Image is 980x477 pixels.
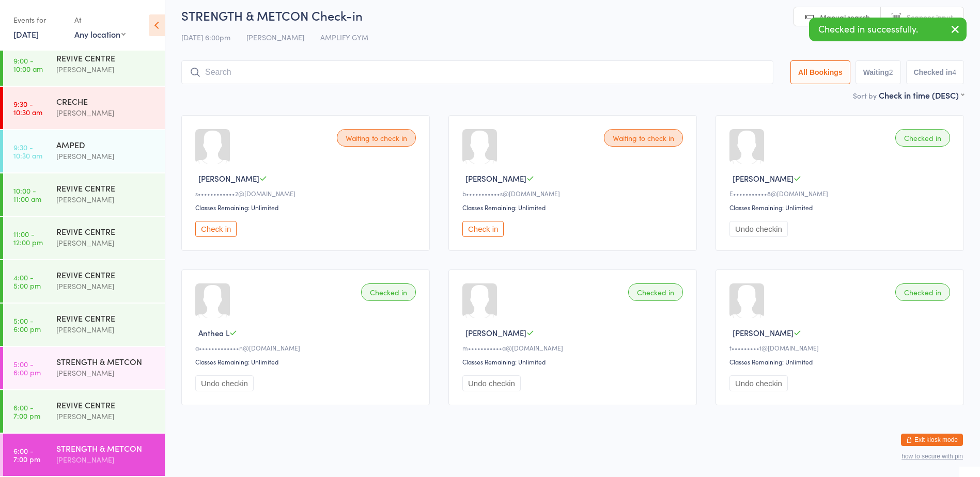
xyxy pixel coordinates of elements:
time: 11:00 - 12:00 pm [13,230,43,246]
span: [PERSON_NAME] [733,327,794,338]
span: Scanner input [907,12,953,22]
a: 6:00 -7:00 pmSTRENGTH & METCON[PERSON_NAME] [3,434,165,476]
div: Classes Remaining: Unlimited [462,203,686,212]
a: 9:30 -10:30 amAMPED[PERSON_NAME] [3,130,165,172]
time: 9:00 - 10:00 am [13,56,43,73]
a: 9:00 -10:00 amREVIVE CENTRE[PERSON_NAME] [3,43,165,86]
div: Waiting to check in [337,129,416,147]
div: Checked in [895,283,950,301]
div: 4 [952,68,956,76]
time: 6:00 - 7:00 pm [13,447,40,463]
div: STRENGTH & METCON [56,356,156,367]
div: Classes Remaining: Unlimited [729,357,953,366]
button: Exit kiosk mode [901,434,963,446]
div: [PERSON_NAME] [56,324,156,336]
div: s••••••••••••2@[DOMAIN_NAME] [195,189,419,198]
span: AMPLIFY GYM [320,32,368,42]
a: 6:00 -7:00 pmREVIVE CENTRE[PERSON_NAME] [3,390,165,433]
div: E•••••••••••8@[DOMAIN_NAME] [729,189,953,198]
div: REVIVE CENTRE [56,399,156,410]
a: 5:00 -6:00 pmREVIVE CENTRE[PERSON_NAME] [3,304,165,346]
button: Undo checkin [195,375,254,391]
time: 9:30 - 10:30 am [13,100,42,116]
span: Anthea L [198,327,229,338]
div: AMPED [56,139,156,150]
button: Check in [462,221,504,237]
div: Any location [74,28,126,40]
div: Events for [13,11,64,28]
time: 5:00 - 6:00 pm [13,316,41,333]
span: [PERSON_NAME] [465,173,526,184]
div: Checked in [895,129,950,147]
div: STRENGTH & METCON [56,442,156,454]
div: [PERSON_NAME] [56,150,156,162]
div: Classes Remaining: Unlimited [729,203,953,212]
span: Manual search [820,12,870,22]
div: Checked in successfully. [809,18,967,41]
button: Undo checkin [729,375,788,391]
div: t•••••••••1@[DOMAIN_NAME] [729,343,953,352]
a: 9:30 -10:30 amCRECHE[PERSON_NAME] [3,87,165,129]
time: 9:30 - 10:30 am [13,143,42,160]
div: Classes Remaining: Unlimited [195,203,419,212]
div: [PERSON_NAME] [56,454,156,466]
div: [PERSON_NAME] [56,367,156,379]
div: [PERSON_NAME] [56,107,156,119]
button: All Bookings [790,60,850,84]
span: [DATE] 6:00pm [181,32,230,42]
div: [PERSON_NAME] [56,237,156,249]
div: CRECHE [56,96,156,107]
span: [PERSON_NAME] [465,327,526,338]
div: Waiting to check in [604,129,683,147]
div: Checked in [361,283,416,301]
span: [PERSON_NAME] [198,173,259,184]
a: 5:00 -6:00 pmSTRENGTH & METCON[PERSON_NAME] [3,347,165,389]
div: REVIVE CENTRE [56,226,156,237]
div: [PERSON_NAME] [56,410,156,422]
time: 5:00 - 6:00 pm [13,360,41,376]
div: Classes Remaining: Unlimited [195,357,419,366]
span: [PERSON_NAME] [246,32,304,42]
h2: STRENGTH & METCON Check-in [181,7,964,24]
a: 11:00 -12:00 pmREVIVE CENTRE[PERSON_NAME] [3,217,165,259]
a: 10:00 -11:00 amREVIVE CENTRE[PERSON_NAME] [3,173,165,216]
div: REVIVE CENTRE [56,269,156,280]
div: REVIVE CENTRE [56,312,156,324]
div: [PERSON_NAME] [56,280,156,292]
div: 2 [889,68,893,76]
time: 10:00 - 11:00 am [13,186,41,203]
div: REVIVE CENTRE [56,52,156,63]
div: At [74,11,126,28]
div: [PERSON_NAME] [56,63,156,75]
div: REVIVE CENTRE [56,182,156,194]
button: how to secure with pin [901,453,963,460]
input: Search [181,60,773,84]
a: 4:00 -5:00 pmREVIVE CENTRE[PERSON_NAME] [3,260,165,303]
div: b•••••••••••s@[DOMAIN_NAME] [462,189,686,198]
button: Checked in4 [906,60,965,84]
button: Undo checkin [729,221,788,237]
div: Classes Remaining: Unlimited [462,357,686,366]
div: a•••••••••••••n@[DOMAIN_NAME] [195,343,419,352]
button: Check in [195,221,237,237]
div: Checked in [628,283,683,301]
a: [DATE] [13,28,39,40]
label: Sort by [853,90,877,101]
div: [PERSON_NAME] [56,194,156,205]
span: [PERSON_NAME] [733,173,794,184]
button: Undo checkin [462,375,521,391]
div: Check in time (DESC) [879,89,964,101]
time: 6:00 - 7:00 pm [13,403,40,420]
button: Waiting2 [855,60,901,84]
div: m•••••••••••a@[DOMAIN_NAME] [462,343,686,352]
time: 4:00 - 5:00 pm [13,273,41,290]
